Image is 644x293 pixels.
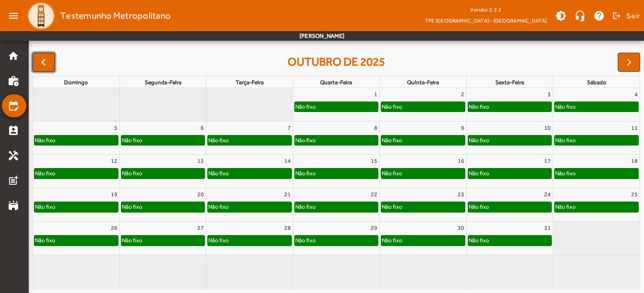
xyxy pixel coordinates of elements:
[456,188,466,201] a: 23 de outubro de 2025
[33,155,119,188] td: 12 de outubro de 2025
[459,122,466,134] a: 9 de outubro de 2025
[109,188,119,201] a: 19 de outubro de 2025
[119,188,206,222] td: 20 de outubro de 2025
[4,6,23,25] mat-icon: menu
[466,222,553,255] td: 31 de outubro de 2025
[206,222,293,255] td: 28 de outubro de 2025
[119,222,206,255] td: 27 de outubro de 2025
[369,222,379,234] a: 29 de outubro de 2025
[466,188,553,222] td: 24 de outubro de 2025
[286,122,293,134] a: 7 de outubro de 2025
[8,125,19,136] mat-icon: perm_contact_calendar
[494,77,526,88] a: sexta-feira
[468,135,490,145] div: Não fixo
[372,122,379,134] a: 8 de outubro de 2025
[369,155,379,167] a: 15 de outubro de 2025
[288,55,385,69] h2: outubro de 2025
[468,169,490,178] div: Não fixo
[8,175,19,186] mat-icon: post_add
[293,155,379,188] td: 15 de outubro de 2025
[380,155,466,188] td: 16 de outubro de 2025
[208,169,229,178] div: Não fixo
[633,88,640,101] a: 4 de outubro de 2025
[369,188,379,201] a: 22 de outubro de 2025
[381,202,403,212] div: Não fixo
[293,88,379,121] td: 1 de outubro de 2025
[109,222,119,234] a: 26 de outubro de 2025
[33,121,119,155] td: 5 de outubro de 2025
[8,100,19,112] mat-icon: edit_calendar
[121,135,143,145] div: Não fixo
[372,88,379,101] a: 1 de outubro de 2025
[295,135,316,145] div: Não fixo
[468,102,490,112] div: Não fixo
[208,135,229,145] div: Não fixo
[381,236,403,245] div: Não fixo
[542,188,553,201] a: 24 de outubro de 2025
[27,1,55,30] img: Logo TPE
[555,135,576,145] div: Não fixo
[119,155,206,188] td: 13 de outubro de 2025
[121,202,143,212] div: Não fixo
[553,121,640,155] td: 11 de outubro de 2025
[34,135,56,145] div: Não fixo
[380,222,466,255] td: 30 de outubro de 2025
[626,8,640,23] span: Sair
[208,236,229,245] div: Não fixo
[234,77,266,88] a: terça-feira
[546,88,553,101] a: 3 de outubro de 2025
[112,122,119,134] a: 5 de outubro de 2025
[23,1,171,30] a: Testemunho Metropolitano
[456,155,466,167] a: 16 de outubro de 2025
[195,222,206,234] a: 27 de outubro de 2025
[468,202,490,212] div: Não fixo
[466,88,553,121] td: 3 de outubro de 2025
[555,102,576,112] div: Não fixo
[199,122,206,134] a: 6 de outubro de 2025
[295,202,316,212] div: Não fixo
[195,188,206,201] a: 20 de outubro de 2025
[553,155,640,188] td: 18 de outubro de 2025
[206,188,293,222] td: 21 de outubro de 2025
[119,121,206,155] td: 6 de outubro de 2025
[585,77,608,88] a: sábado
[468,236,490,245] div: Não fixo
[425,4,547,16] div: Versão: 2.2.2
[121,236,143,245] div: Não fixo
[380,88,466,121] td: 2 de outubro de 2025
[282,222,293,234] a: 28 de outubro de 2025
[293,121,379,155] td: 8 de outubro de 2025
[295,236,316,245] div: Não fixo
[425,16,547,25] span: TPE [GEOGRAPHIC_DATA] - [GEOGRAPHIC_DATA]
[555,202,576,212] div: Não fixo
[629,188,640,201] a: 25 de outubro de 2025
[33,188,119,222] td: 19 de outubro de 2025
[34,236,56,245] div: Não fixo
[295,102,316,112] div: Não fixo
[381,169,403,178] div: Não fixo
[555,169,576,178] div: Não fixo
[33,222,119,255] td: 26 de outubro de 2025
[295,169,316,178] div: Não fixo
[195,155,206,167] a: 13 de outubro de 2025
[553,88,640,121] td: 4 de outubro de 2025
[542,122,553,134] a: 10 de outubro de 2025
[143,77,183,88] a: segunda-feira
[208,202,229,212] div: Não fixo
[459,88,466,101] a: 2 de outubro de 2025
[62,77,90,88] a: domingo
[381,135,403,145] div: Não fixo
[206,155,293,188] td: 14 de outubro de 2025
[293,188,379,222] td: 22 de outubro de 2025
[34,169,56,178] div: Não fixo
[629,122,640,134] a: 11 de outubro de 2025
[8,150,19,161] mat-icon: handyman
[380,188,466,222] td: 23 de outubro de 2025
[542,155,553,167] a: 17 de outubro de 2025
[34,202,56,212] div: Não fixo
[60,8,171,23] span: Testemunho Metropolitano
[282,155,293,167] a: 14 de outubro de 2025
[293,222,379,255] td: 29 de outubro de 2025
[405,77,441,88] a: quinta-feira
[8,200,19,211] mat-icon: stadium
